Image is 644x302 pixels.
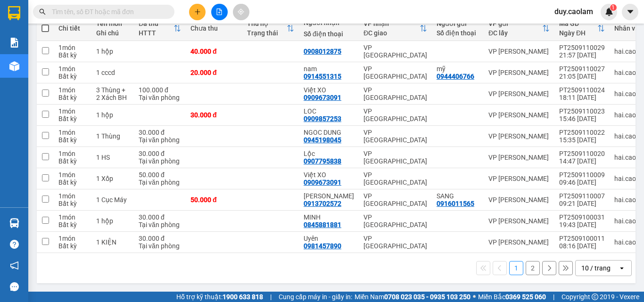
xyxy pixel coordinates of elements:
span: copyright [592,294,598,300]
img: warehouse-icon [9,61,19,71]
button: file-add [211,4,228,20]
span: | [270,292,272,302]
img: warehouse-icon [9,218,19,228]
div: Bất kỳ [58,136,87,144]
div: Tại văn phòng [139,136,181,144]
div: Tại văn phòng [139,94,181,101]
div: VP [PERSON_NAME] [488,196,550,204]
span: 1 [611,4,615,11]
div: VP [GEOGRAPHIC_DATA] [363,107,427,122]
div: Bất kỳ [58,51,87,59]
div: Bất kỳ [58,94,87,101]
div: 1 món [58,192,87,200]
div: PT2509110024 [559,86,605,94]
div: PT2509110007 [559,192,605,200]
div: 21:05 [DATE] [559,73,605,80]
div: VP [GEOGRAPHIC_DATA] [363,213,427,229]
div: 1 món [58,86,87,94]
div: Lộc [304,150,354,157]
th: Toggle SortBy [242,16,299,41]
input: Tìm tên, số ĐT hoặc mã đơn [52,7,163,17]
div: 20.000 đ [190,69,238,76]
span: caret-down [626,8,635,16]
div: VP [GEOGRAPHIC_DATA] [363,129,427,144]
div: VP [PERSON_NAME] [488,238,550,246]
span: question-circle [10,240,19,249]
div: 19:43 [DATE] [559,221,605,229]
div: Bất kỳ [58,157,87,165]
div: VP [GEOGRAPHIC_DATA] [363,65,427,80]
div: 0908012875 [304,48,341,55]
div: VP [PERSON_NAME] [488,90,550,98]
svg: open [618,264,626,272]
div: 09:46 [DATE] [559,179,605,186]
div: 14:47 [DATE] [559,157,605,165]
div: 1 hộp [96,111,129,119]
div: ĐC lấy [488,29,542,37]
div: PT2509110009 [559,171,605,179]
div: VP [PERSON_NAME] [488,154,550,161]
div: 1 hộp [96,217,129,225]
div: NGOC DUNG [304,129,354,136]
div: PT2509110023 [559,107,605,115]
span: Cung cấp máy in - giấy in: [279,292,352,302]
div: VP [GEOGRAPHIC_DATA] [363,150,427,165]
b: BIÊN NHẬN GỬI HÀNG HÓA [61,14,91,90]
div: Trạng thái [247,29,287,37]
div: mỹ [437,65,479,73]
div: VP [GEOGRAPHIC_DATA] [363,235,427,250]
div: VP [PERSON_NAME] [488,69,550,76]
div: 3 Thùng + 2 Xách BH [96,86,129,101]
button: caret-down [622,4,638,20]
strong: 0708 023 035 - 0935 103 250 [384,293,471,301]
div: 10 / trang [581,263,611,273]
div: VP [GEOGRAPHIC_DATA] [363,171,427,186]
button: aim [233,4,249,20]
div: 0981457890 [304,242,341,250]
button: 1 [509,261,523,275]
div: 40.000 đ [190,48,238,55]
div: Tại văn phòng [139,179,181,186]
div: 1 món [58,44,87,51]
div: 0916011565 [437,200,474,207]
div: Số điện thoại [304,30,354,38]
strong: 1900 633 818 [223,293,263,301]
div: 1 Cục Máy [96,196,129,204]
th: Toggle SortBy [554,16,610,41]
span: duy.caolam [547,6,601,17]
div: 21:57 [DATE] [559,51,605,59]
span: Hỗ trợ kỹ thuật: [176,292,263,302]
div: Bất kỳ [58,73,87,80]
div: Chi tiết [58,24,87,32]
div: 0909857253 [304,115,341,122]
div: Bất kỳ [58,200,87,207]
span: message [10,282,19,291]
div: PT2509110022 [559,129,605,136]
div: 0944406766 [437,73,474,80]
div: VP [PERSON_NAME] [488,111,550,119]
th: Toggle SortBy [484,16,554,41]
div: Việt XO [304,171,354,179]
div: Việt XO [304,86,354,94]
div: 0913702572 [304,200,341,207]
div: 30.000 đ [139,150,181,157]
div: PT2509100031 [559,213,605,221]
div: VP [PERSON_NAME] [488,48,550,55]
div: 15:35 [DATE] [559,136,605,144]
span: ⚪️ [473,295,476,299]
div: VP [PERSON_NAME] [488,217,550,225]
b: [DOMAIN_NAME] [79,36,130,43]
div: PT2509110020 [559,150,605,157]
div: 50.000 đ [190,196,238,204]
span: Miền Bắc [478,292,546,302]
div: 30.000 đ [139,129,181,136]
div: 1 món [58,150,87,157]
div: Bất kỳ [58,179,87,186]
div: 1 món [58,129,87,136]
img: logo.jpg [102,12,125,34]
div: Chưa thu [190,24,238,32]
div: MINH [304,213,354,221]
div: Ghi chú [96,29,129,37]
div: 100.000 đ [139,86,181,94]
th: Toggle SortBy [134,16,186,41]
